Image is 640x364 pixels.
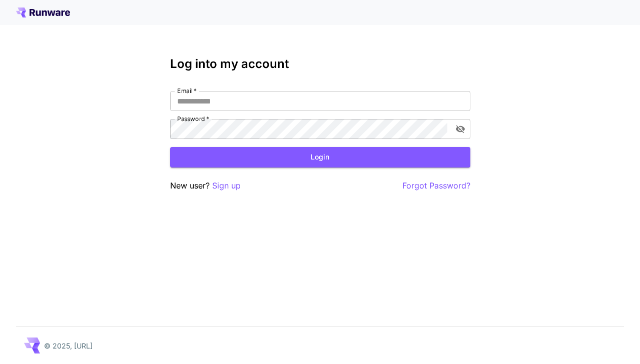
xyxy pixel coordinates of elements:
p: New user? [170,179,241,192]
button: Sign up [212,179,241,192]
button: Login [170,147,470,167]
label: Password [177,114,209,123]
button: toggle password visibility [451,120,469,138]
button: Forgot Password? [402,179,470,192]
label: Email [177,86,197,95]
h3: Log into my account [170,57,470,71]
p: © 2025, [URL] [44,340,93,351]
